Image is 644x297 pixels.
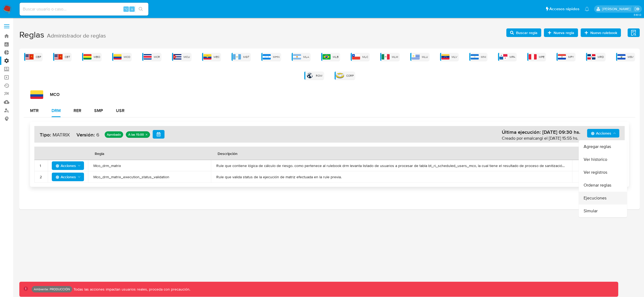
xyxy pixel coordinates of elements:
span: ⌥ [124,6,128,12]
span: s [131,6,133,12]
p: Todas las acciones impactan usuarios reales, proceda con precaución. [72,287,190,292]
p: david.garay@mercadolibre.com.co [602,6,632,12]
p: Ambiente: PRODUCCIÓN [34,288,70,290]
span: Accesos rápidos [549,6,579,12]
button: search-icon [135,5,146,13]
a: Salir [634,6,640,12]
input: Buscar usuario o caso... [20,6,148,13]
a: Notificaciones [585,7,589,11]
